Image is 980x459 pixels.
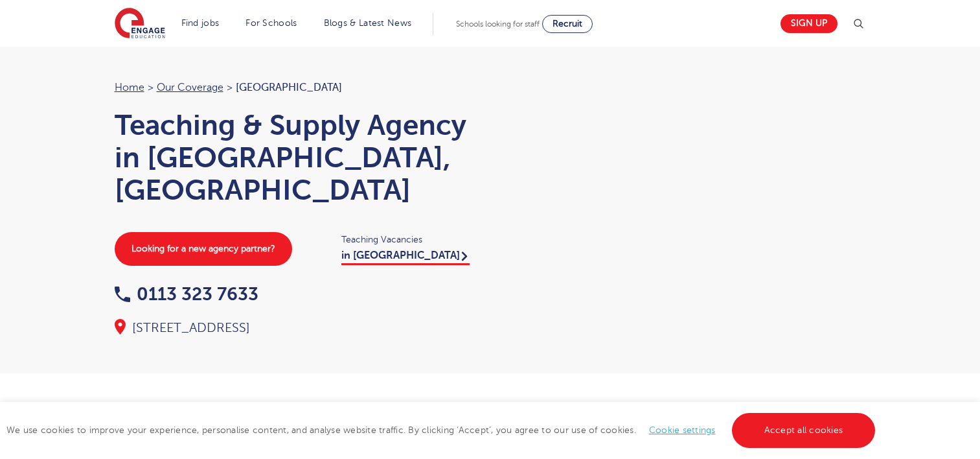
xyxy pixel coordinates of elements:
[341,232,477,247] span: Teaching Vacancies
[542,15,593,33] a: Recruit
[236,82,342,93] span: [GEOGRAPHIC_DATA]
[115,79,477,96] nav: breadcrumb
[148,82,154,93] span: >
[115,284,258,304] a: 0113 323 7633
[456,19,540,29] span: Schools looking for staff
[115,109,477,206] h1: Teaching & Supply Agency in [GEOGRAPHIC_DATA], [GEOGRAPHIC_DATA]
[115,232,292,266] a: Looking for a new agency partner?
[324,18,412,28] a: Blogs & Latest News
[115,82,144,93] a: Home
[732,413,876,448] a: Accept all cookies
[115,319,477,337] div: [STREET_ADDRESS]
[6,425,878,435] span: We use cookies to improve your experience, personalise content, and analyse website traffic. By c...
[115,8,165,40] img: Engage Education
[245,18,297,28] a: For Schools
[181,18,220,28] a: Find jobs
[227,82,233,93] span: >
[781,14,838,33] a: Sign up
[341,250,470,265] a: in [GEOGRAPHIC_DATA]
[649,425,716,435] a: Cookie settings
[553,19,582,29] span: Recruit
[157,82,223,93] a: Our coverage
